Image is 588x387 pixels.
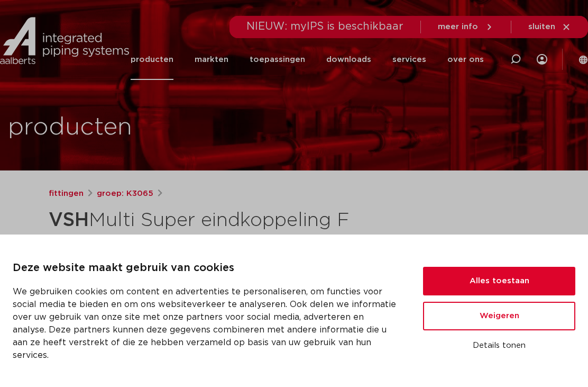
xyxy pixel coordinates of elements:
[438,23,478,31] span: meer info
[131,39,484,80] nav: Menu
[423,302,575,330] button: Weigeren
[438,22,494,32] a: meer info
[423,337,575,355] button: Details tonen
[49,211,89,230] strong: VSH
[326,39,371,80] a: downloads
[528,22,571,32] a: sluiten
[195,39,228,80] a: markten
[131,39,173,80] a: producten
[423,267,575,295] button: Alles toestaan
[528,23,555,31] span: sluiten
[49,204,372,262] h1: Multi Super eindkoppeling F 20
[250,39,305,80] a: toepassingen
[246,21,403,32] span: NIEUW: myIPS is beschikbaar
[8,111,132,145] h1: producten
[447,39,484,80] a: over ons
[49,187,84,200] a: fittingen
[13,260,398,277] p: Deze website maakt gebruik van cookies
[392,39,426,80] a: services
[97,187,153,200] a: groep: K3065
[13,285,398,362] p: We gebruiken cookies om content en advertenties te personaliseren, om functies voor social media ...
